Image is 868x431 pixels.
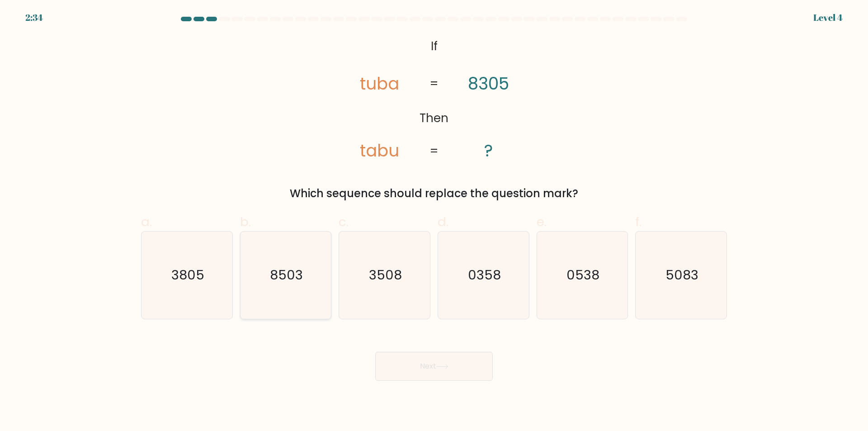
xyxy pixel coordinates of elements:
[270,266,303,284] text: 8503
[329,34,539,164] svg: @import url('[URL][DOMAIN_NAME]);
[431,38,438,54] tspan: If
[566,266,599,284] text: 0538
[369,266,402,284] text: 3508
[484,139,493,162] tspan: ?
[635,213,642,231] span: f.
[468,72,509,95] tspan: 8305
[429,76,439,92] tspan: =
[468,266,501,284] text: 0358
[420,110,448,126] tspan: Then
[438,213,448,231] span: d.
[171,266,204,284] text: 3805
[339,213,349,231] span: c.
[665,266,698,284] text: 5083
[240,213,251,231] span: b.
[141,213,152,231] span: a.
[537,213,547,231] span: e.
[360,139,399,162] tspan: tabu
[25,11,43,24] div: 2:34
[146,185,722,202] div: Which sequence should replace the question mark?
[429,143,439,159] tspan: =
[375,352,493,381] button: Next
[360,72,399,95] tspan: tuba
[813,11,843,24] div: Level 4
